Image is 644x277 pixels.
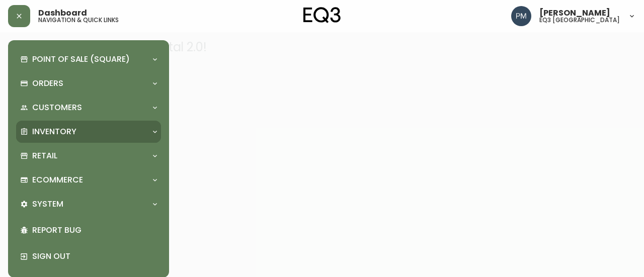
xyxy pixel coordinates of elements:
p: System [32,199,63,210]
div: Retail [16,145,161,167]
p: Report Bug [32,225,157,236]
h5: navigation & quick links [38,17,119,23]
p: Inventory [32,126,76,137]
h5: eq3 [GEOGRAPHIC_DATA] [539,17,620,23]
p: Sign Out [32,251,157,262]
div: Point of Sale (Square) [16,48,161,70]
div: Inventory [16,121,161,143]
div: Ecommerce [16,169,161,191]
div: Orders [16,72,161,95]
p: Orders [32,78,63,89]
p: Retail [32,150,57,161]
p: Point of Sale (Square) [32,54,130,65]
p: Customers [32,102,82,113]
p: Ecommerce [32,174,83,186]
span: [PERSON_NAME] [539,9,610,17]
img: 0a7c5790205149dfd4c0ba0a3a48f705 [511,6,531,26]
div: System [16,193,161,215]
div: Customers [16,97,161,119]
img: logo [303,7,341,23]
span: Dashboard [38,9,87,17]
div: Sign Out [16,243,161,269]
div: Report Bug [16,217,161,243]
